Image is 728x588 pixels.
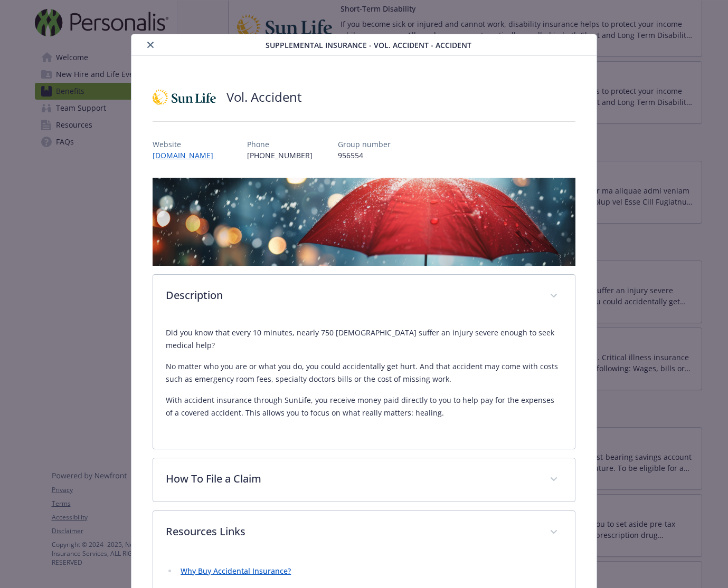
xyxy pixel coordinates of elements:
p: Website [153,139,222,150]
p: Did you know that every 10 minutes, nearly 750 [DEMOGRAPHIC_DATA] suffer an injury severe enough ... [166,326,562,352]
p: With accident insurance through SunLife, you receive money paid directly to you to help pay for t... [166,394,562,419]
button: close [144,38,157,51]
h2: Vol. Accident [226,88,302,106]
img: banner [153,178,575,266]
p: No matter who you are or what you do, you could accidentally get hurt. And that accident may come... [166,360,562,385]
p: Group number [338,139,391,150]
div: Resources Links [153,511,575,554]
a: [DOMAIN_NAME] [153,150,222,160]
p: How To File a Claim [166,471,537,487]
div: Description [153,275,575,318]
span: Supplemental Insurance - Vol. Accident - Accident [266,40,471,51]
p: 956554 [338,150,391,161]
div: How To File a Claim [153,458,575,502]
p: [PHONE_NUMBER] [247,150,313,161]
div: Description [153,318,575,449]
img: Sun Life Financial [153,81,216,113]
a: Why Buy Accidental Insurance? [181,566,291,576]
p: Phone [247,139,313,150]
p: Resources Links [166,524,537,539]
p: Description [166,287,537,303]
